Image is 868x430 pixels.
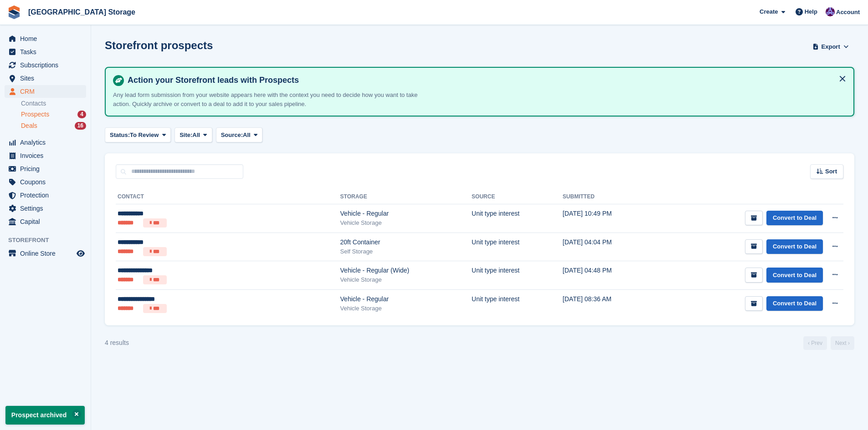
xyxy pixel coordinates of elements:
span: Home [20,32,75,45]
a: Previous [803,336,827,350]
div: Vehicle Storage [340,218,472,228]
span: Create [760,7,778,16]
span: All [243,131,251,140]
a: menu [5,136,86,149]
span: All [192,131,200,140]
a: menu [5,72,86,85]
span: Sort [825,167,837,176]
th: Source [472,190,563,204]
div: Self Storage [340,247,472,256]
div: 20ft Container [340,238,472,247]
a: [GEOGRAPHIC_DATA] Storage [25,5,139,20]
div: Vehicle Storage [340,275,472,284]
td: [DATE] 10:49 PM [563,204,656,233]
span: Account [836,8,860,17]
div: Vehicle Storage [340,304,472,313]
a: Convert to Deal [766,268,823,283]
a: menu [5,189,86,202]
td: Unit type interest [472,289,563,318]
span: Coupons [20,176,75,188]
div: Vehicle - Regular [340,294,472,304]
td: [DATE] 04:04 PM [563,233,656,261]
a: menu [5,215,86,228]
h4: Action your Storefront leads with Prospects [124,75,846,86]
span: Storefront [8,236,91,245]
span: Deals [21,121,37,130]
p: Any lead form submission from your website appears here with the context you need to decide how y... [113,91,432,108]
a: menu [5,59,86,71]
a: Convert to Deal [766,239,823,254]
th: Contact [116,190,340,204]
button: Export [811,39,851,54]
span: Help [805,7,817,16]
td: Unit type interest [472,261,563,290]
span: CRM [20,85,75,98]
a: menu [5,46,86,58]
span: Sites [20,72,75,85]
span: Settings [20,202,75,215]
div: Vehicle - Regular (Wide) [340,266,472,275]
a: menu [5,149,86,162]
span: Tasks [20,46,75,58]
span: Pricing [20,162,75,175]
a: menu [5,176,86,188]
th: Submitted [563,190,656,204]
th: Storage [340,190,472,204]
span: Subscriptions [20,59,75,71]
td: Unit type interest [472,233,563,261]
span: Site: [180,131,192,140]
span: Source: [221,131,243,140]
span: Prospects [21,110,49,119]
div: 16 [75,122,86,130]
span: Export [822,42,840,51]
span: Capital [20,215,75,228]
td: Unit type interest [472,204,563,233]
a: Contacts [21,99,86,108]
a: menu [5,85,86,98]
a: menu [5,202,86,215]
button: Status: To Review [105,127,171,142]
td: [DATE] 04:48 PM [563,261,656,290]
a: menu [5,32,86,45]
h1: Storefront prospects [105,39,213,51]
span: Invoices [20,149,75,162]
button: Source: All [216,127,263,142]
p: Prospect archived [5,406,85,425]
span: Status: [110,131,130,140]
button: Site: All [175,127,212,142]
a: menu [5,162,86,175]
span: Protection [20,189,75,202]
img: Hollie Harvey [826,7,835,16]
span: To Review [130,131,159,140]
div: 4 results [105,338,129,348]
div: Vehicle - Regular [340,209,472,218]
a: Convert to Deal [766,211,823,226]
td: [DATE] 08:36 AM [563,289,656,318]
span: Analytics [20,136,75,149]
a: menu [5,247,86,260]
nav: Page [801,336,856,350]
div: 4 [77,111,86,118]
a: Convert to Deal [766,296,823,311]
a: Deals 16 [21,121,86,131]
img: stora-icon-8386f47178a22dfd0bd8f6a31ec36ba5ce8667c1dd55bd0f319d3a0aa187defe.svg [7,5,21,19]
a: Next [831,336,854,350]
a: Prospects 4 [21,110,86,119]
a: Preview store [75,248,86,259]
span: Online Store [20,247,75,260]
